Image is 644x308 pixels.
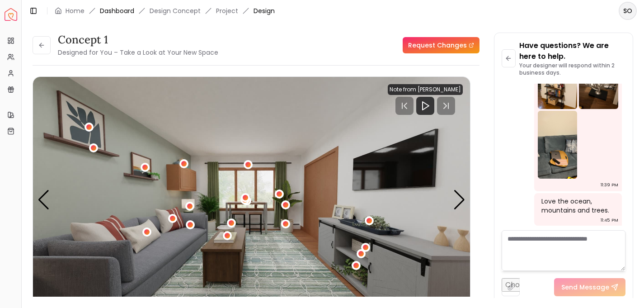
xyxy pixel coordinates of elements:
[519,40,625,62] p: Have questions? We are here to help.
[620,3,636,19] span: SO
[601,216,618,225] div: 11:45 PM
[5,8,17,21] a: Spacejoy
[420,100,431,111] svg: Play
[619,2,637,20] button: SO
[150,6,201,15] li: Design Concept
[601,180,618,190] div: 11:39 PM
[100,6,134,15] a: Dashboard
[541,197,613,215] div: Love the ocean, mountains and trees.
[58,33,218,47] h3: concept 1
[38,190,50,210] div: Previous slide
[519,62,625,76] p: Your designer will respond within 2 business days.
[453,190,465,210] div: Next slide
[66,6,85,15] a: Home
[58,48,218,57] small: Designed for You – Take a Look at Your New Space
[538,111,577,179] img: Chat Image
[388,84,463,95] div: Note from [PERSON_NAME]
[216,6,238,15] a: Project
[55,6,275,15] nav: breadcrumb
[254,6,275,15] span: Design
[5,8,17,21] img: Spacejoy Logo
[403,37,479,53] a: Request Changes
